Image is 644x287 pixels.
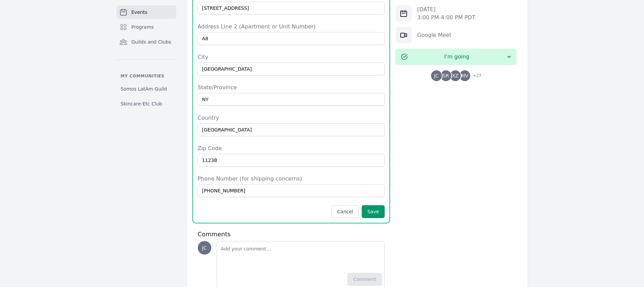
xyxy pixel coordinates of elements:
span: JC [434,73,439,78]
label: Country [198,114,385,122]
button: Save [362,205,385,218]
button: Comment [348,273,382,286]
span: I'm going [408,53,506,61]
span: Somos LatAm Guild [121,86,167,92]
a: Programs [117,20,176,34]
button: I'm going [396,49,517,65]
span: JC [202,245,207,250]
nav: Sidebar [117,5,176,110]
a: Skincare-Etc Club [117,98,176,110]
span: XZ [452,73,458,78]
span: Skincare-Etc Club [121,100,162,107]
span: Guilds and Clubs [132,39,171,45]
a: Guilds and Clubs [117,35,176,49]
span: MV [461,73,469,78]
label: City [198,53,385,61]
a: Events [117,5,176,19]
h3: Comments [198,230,385,238]
p: My communities [117,73,176,79]
label: Address Line 2 (Apartment or Unit Number) [198,23,385,31]
a: Google Meet [417,32,451,38]
label: State/Province [198,83,385,92]
label: Zip Code [198,144,385,152]
span: Programs [132,24,154,30]
span: Events [132,9,147,16]
span: SR [443,73,449,78]
button: Cancel [331,205,359,218]
span: + 27 [469,72,481,81]
p: 3:00 PM - 4:00 PM PDT [417,14,475,22]
label: Phone Number (for shipping concerns) [198,175,385,183]
a: Somos LatAm Guild [117,83,176,95]
p: [DATE] [417,5,475,14]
